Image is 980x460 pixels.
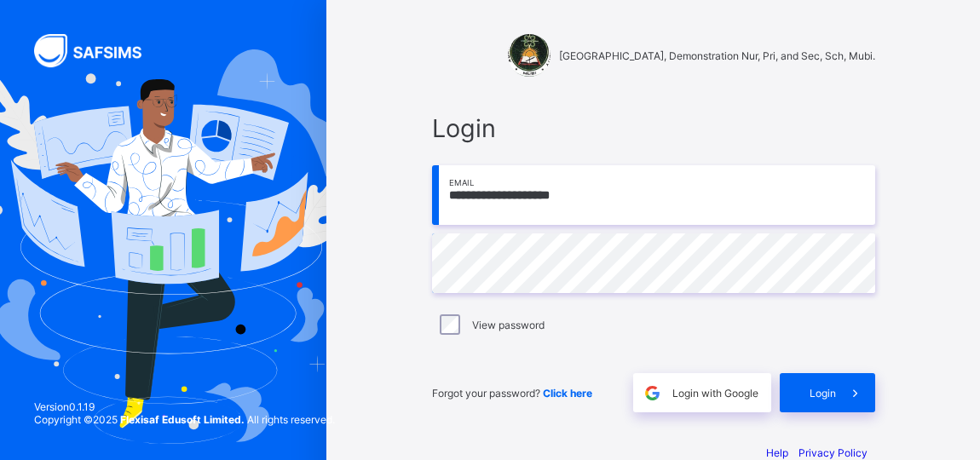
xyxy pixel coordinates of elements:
[672,387,758,400] span: Login with Google
[432,113,875,143] span: Login
[120,413,245,426] strong: Flexisaf Edusoft Limited.
[798,446,868,459] a: Privacy Policy
[34,400,335,413] span: Version 0.1.19
[810,387,836,400] span: Login
[34,34,162,67] img: SAFSIMS Logo
[432,387,592,400] span: Forgot your password?
[559,49,875,62] span: [GEOGRAPHIC_DATA], Demonstration Nur, Pri, and Sec, Sch, Mubi.
[543,387,592,400] a: Click here
[34,413,335,426] span: Copyright © 2025 All rights reserved.
[643,383,662,403] img: google.396cfc9801f0270233282035f929180a.svg
[472,319,545,331] label: View password
[766,446,788,459] a: Help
